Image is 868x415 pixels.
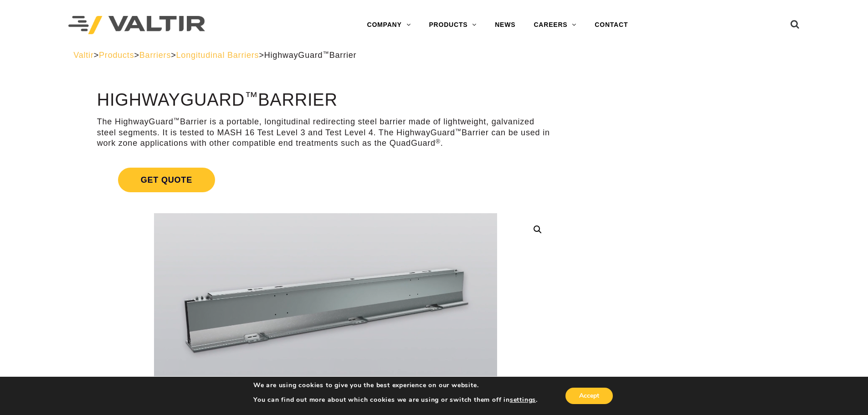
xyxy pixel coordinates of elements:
a: CONTACT [586,16,637,34]
span: Get Quote [118,168,215,192]
a: CAREERS [524,16,586,34]
a: Barriers [139,51,171,60]
sup: ™ [245,89,258,104]
sup: ™ [455,128,462,134]
sup: ® [436,138,441,145]
p: The HighwayGuard Barrier is a portable, longitudinal redirecting steel barrier made of lightweigh... [97,117,554,149]
img: Valtir [68,16,205,35]
button: settings [510,396,536,404]
a: Get Quote [97,157,554,203]
span: HighwayGuard Barrier [264,51,357,60]
sup: ™ [174,117,180,123]
a: COMPANY [358,16,420,34]
a: Longitudinal Barriers [176,51,259,60]
a: NEWS [486,16,524,34]
button: Accept [565,388,613,404]
h1: HighwayGuard Barrier [97,91,554,110]
sup: ™ [323,50,329,57]
div: > > > > [73,50,795,61]
a: PRODUCTS [420,16,486,34]
p: We are using cookies to give you the best experience on our website. [253,381,538,389]
a: Products [99,51,134,60]
a: Valtir [73,51,93,60]
p: You can find out more about which cookies we are using or switch them off in . [253,396,538,404]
